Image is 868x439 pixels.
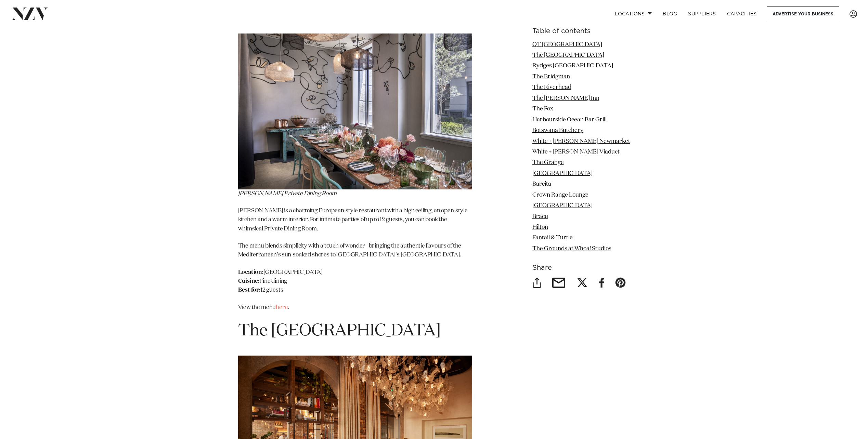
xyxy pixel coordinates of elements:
[532,246,611,252] a: The Grounds at Whoa! Studios
[238,287,260,293] strong: Best for:
[532,95,599,101] a: The [PERSON_NAME] Inn
[238,242,472,260] p: The menu blends simplicity with a touch of wonder - bringing the authentic flavours of the Medite...
[532,63,613,69] a: Rydges [GEOGRAPHIC_DATA]
[532,85,571,91] a: The Riverhead
[683,6,721,21] a: SUPPLIERS
[532,224,548,230] a: Hilton
[532,117,607,123] a: Harbourside Ocean Bar Grill
[532,171,593,176] a: [GEOGRAPHIC_DATA]
[532,160,564,166] a: The Grange
[238,207,472,234] p: [PERSON_NAME] is a charming European-style restaurant with a high ceiling, an open-style kitchen ...
[276,305,288,310] a: here
[11,8,48,20] img: nzv-logo.png
[238,191,337,197] em: [PERSON_NAME] Private Dining Room
[238,278,260,284] strong: Cuisine:
[532,203,593,209] a: [GEOGRAPHIC_DATA]
[532,42,602,48] a: QT [GEOGRAPHIC_DATA]
[657,6,683,21] a: BLOG
[532,128,583,134] a: Botswana Butchery
[532,235,573,241] a: Fantail & Turtle
[532,265,630,272] h6: Share
[532,74,570,80] a: The Bridgman
[532,52,604,58] a: The [GEOGRAPHIC_DATA]
[238,303,472,312] p: View the menu .
[238,320,472,342] h1: The [GEOGRAPHIC_DATA]
[532,138,630,144] a: White + [PERSON_NAME] Newmarket
[238,268,472,295] p: [GEOGRAPHIC_DATA] Fine dining 12 guests
[767,6,839,21] a: Advertise your business
[532,106,553,112] a: The Fox
[532,182,551,187] a: Barcita
[532,214,548,219] a: Bracu
[532,149,620,155] a: White + [PERSON_NAME] Viaduct
[532,28,630,35] h6: Table of contents
[532,192,588,198] a: Crown Range Lounge
[609,6,657,21] a: Locations
[238,269,263,275] strong: Location:
[722,6,762,21] a: Capacities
